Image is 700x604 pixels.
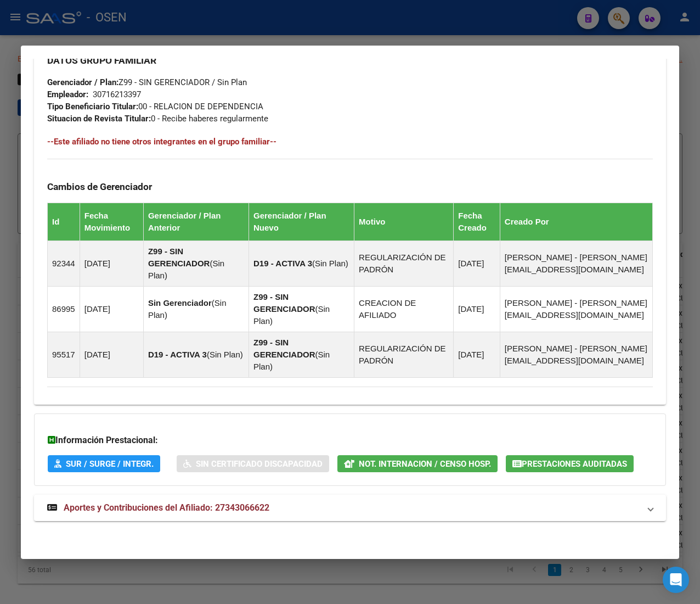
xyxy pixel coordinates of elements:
th: Id [48,203,80,241]
strong: Gerenciador / Plan: [47,77,118,87]
strong: Z99 - SIN GERENCIADOR [148,247,210,268]
mat-expansion-panel-header: Aportes y Contribuciones del Afiliado: 27343066622 [34,495,666,521]
td: [DATE] [80,241,143,286]
td: 95517 [48,332,80,377]
td: REGULARIZACIÓN DE PADRÓN [354,241,454,286]
td: ( ) [143,241,249,286]
td: REGULARIZACIÓN DE PADRÓN [354,332,454,377]
div: 30716213397 [93,88,141,100]
td: [DATE] [454,241,500,286]
h4: --Este afiliado no tiene otros integrantes en el grupo familiar-- [47,136,653,148]
th: Gerenciador / Plan Anterior [143,203,249,241]
td: ( ) [143,286,249,332]
span: Sin Plan [315,259,346,268]
span: Aportes y Contribuciones del Afiliado: 27343066622 [64,502,269,513]
strong: Empleador: [47,90,88,99]
td: [DATE] [454,286,500,332]
strong: Tipo Beneficiario Titular: [47,102,138,111]
div: Open Intercom Messenger [663,567,689,593]
th: Motivo [354,203,454,241]
strong: Z99 - SIN GERENCIADOR [253,292,315,314]
td: ( ) [249,332,354,377]
td: [PERSON_NAME] - [PERSON_NAME][EMAIL_ADDRESS][DOMAIN_NAME] [500,241,652,286]
span: Prestaciones Auditadas [522,459,627,469]
td: 92344 [48,241,80,286]
td: ( ) [143,332,249,377]
td: 86995 [48,286,80,332]
span: 0 - Recibe haberes regularmente [47,114,268,124]
button: Prestaciones Auditadas [506,455,634,472]
strong: D19 - ACTIVA 3 [253,259,312,268]
span: Sin Plan [253,304,330,326]
span: Sin Plan [148,298,227,320]
strong: Sin Gerenciador [148,298,212,307]
th: Fecha Creado [454,203,500,241]
button: Sin Certificado Discapacidad [177,455,329,472]
span: Sin Plan [253,350,330,371]
td: [DATE] [454,332,500,377]
button: Not. Internacion / Censo Hosp. [337,455,498,472]
h3: Cambios de Gerenciador [47,181,653,193]
th: Creado Por [500,203,652,241]
span: Not. Internacion / Censo Hosp. [359,459,491,469]
th: Fecha Movimiento [80,203,143,241]
span: Sin Plan [210,350,240,359]
th: Gerenciador / Plan Nuevo [249,203,354,241]
strong: Situacion de Revista Titular: [47,114,151,124]
span: Sin Plan [148,259,224,280]
td: ( ) [249,241,354,286]
h3: DATOS GRUPO FAMILIAR [47,54,653,66]
span: Z99 - SIN GERENCIADOR / Sin Plan [47,77,247,87]
strong: Z99 - SIN GERENCIADOR [253,338,315,359]
span: Sin Certificado Discapacidad [196,459,323,469]
td: [DATE] [80,332,143,377]
td: [PERSON_NAME] - [PERSON_NAME][EMAIL_ADDRESS][DOMAIN_NAME] [500,332,652,377]
td: [DATE] [80,286,143,332]
h3: Información Prestacional: [48,434,652,447]
span: SUR / SURGE / INTEGR. [66,459,154,469]
td: ( ) [249,286,354,332]
strong: D19 - ACTIVA 3 [148,350,207,359]
td: [PERSON_NAME] - [PERSON_NAME][EMAIL_ADDRESS][DOMAIN_NAME] [500,286,652,332]
button: SUR / SURGE / INTEGR. [48,455,160,472]
td: CREACION DE AFILIADO [354,286,454,332]
span: 00 - RELACION DE DEPENDENCIA [47,102,263,111]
